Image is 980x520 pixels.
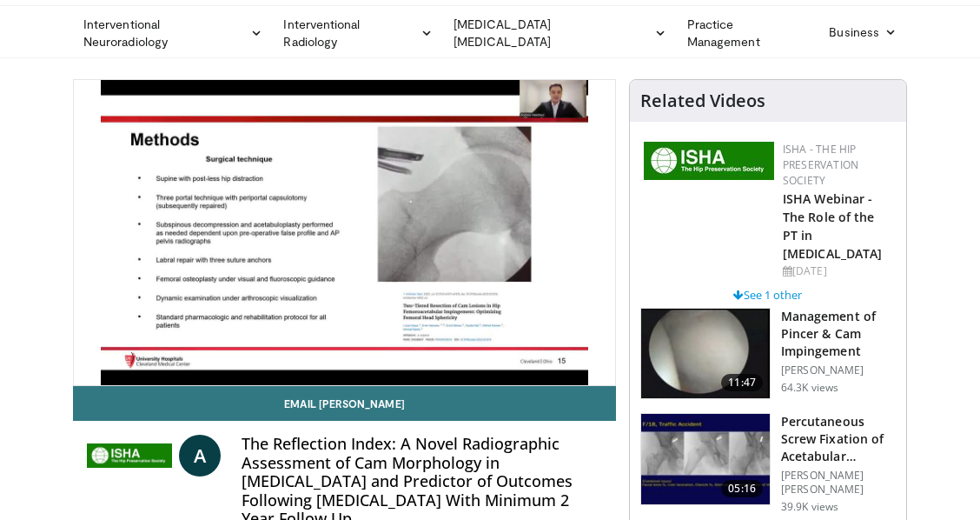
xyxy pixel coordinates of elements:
div: [DATE] [783,263,892,279]
a: Interventional Neuroradiology [73,16,273,50]
p: [PERSON_NAME] [PERSON_NAME] [781,469,896,497]
a: Business [818,15,907,50]
span: 11:47 [721,374,763,391]
img: 134112_0000_1.png.150x105_q85_crop-smart_upscale.jpg [641,414,770,504]
h3: Percutaneous Screw Fixation of Acetabular Fractures [781,413,896,465]
p: 39.9K views [781,500,838,514]
a: [MEDICAL_DATA] [MEDICAL_DATA] [443,16,677,50]
span: 05:16 [721,480,763,497]
a: 05:16 Percutaneous Screw Fixation of Acetabular Fractures [PERSON_NAME] [PERSON_NAME] 39.9K views [640,413,896,514]
img: ISHA - The Hip Preservation Society [87,435,172,477]
a: A [179,435,221,477]
h4: Related Videos [640,90,765,111]
h3: Management of Pincer & Cam Impingement [781,308,896,360]
a: See 1 other [733,287,802,303]
a: Email [PERSON_NAME] [73,386,616,421]
a: ISHA - The Hip Preservation Society [783,142,858,188]
img: 38483_0000_3.png.150x105_q85_crop-smart_upscale.jpg [641,309,770,399]
p: [PERSON_NAME] [781,363,896,377]
video-js: Video Player [74,80,615,385]
a: Practice Management [677,16,818,50]
img: a9f71565-a949-43e5-a8b1-6790787a27eb.jpg.150x105_q85_autocrop_double_scale_upscale_version-0.2.jpg [644,142,774,180]
a: ISHA Webinar - The Role of the PT in [MEDICAL_DATA] [783,190,882,262]
a: Interventional Radiology [273,16,443,50]
a: 11:47 Management of Pincer & Cam Impingement [PERSON_NAME] 64.3K views [640,308,896,400]
p: 64.3K views [781,381,838,395]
